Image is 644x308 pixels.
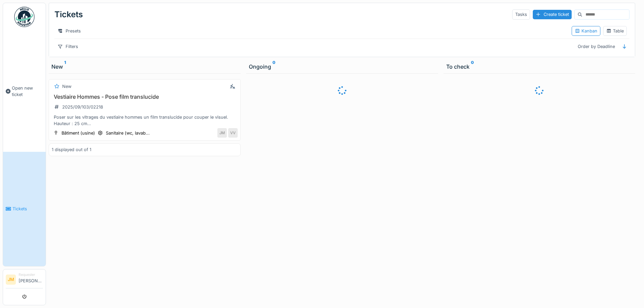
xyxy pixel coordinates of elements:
div: Tickets [54,6,83,23]
div: New [51,63,238,71]
div: New [62,83,71,90]
div: Bâtiment (usine) [62,130,95,136]
div: Sanitaire (wc, lavab... [106,130,150,136]
sup: 0 [272,63,276,71]
div: JM [217,128,227,138]
div: 2025/09/103/02218 [62,104,103,110]
div: Kanban [575,28,597,34]
div: Table [606,28,624,34]
span: Open new ticket [12,85,43,98]
div: Poser sur les vitrages du vestiaire hommes un film translucide pour couper le visuel. Hauteur : 2... [52,114,238,127]
img: Badge_color-CXgf-gQk.svg [14,7,34,27]
span: Tickets [13,206,43,212]
div: VV [228,128,238,138]
a: JM Requester[PERSON_NAME] [6,272,43,288]
div: Filters [54,42,81,51]
a: Open new ticket [3,31,46,152]
sup: 1 [64,63,66,71]
div: 1 displayed out of 1 [52,146,91,153]
div: To check [446,63,633,71]
li: [PERSON_NAME] [19,272,43,287]
div: Presets [54,26,84,36]
div: Create ticket [533,10,572,19]
li: JM [6,275,16,285]
h3: Vestiaire Hommes - Pose film translucide [52,94,238,100]
div: Tasks [512,9,530,19]
div: Requester [19,272,43,277]
div: Ongoing [249,63,435,71]
a: Tickets [3,152,46,266]
div: Order by Deadline [575,42,618,51]
sup: 0 [471,63,474,71]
